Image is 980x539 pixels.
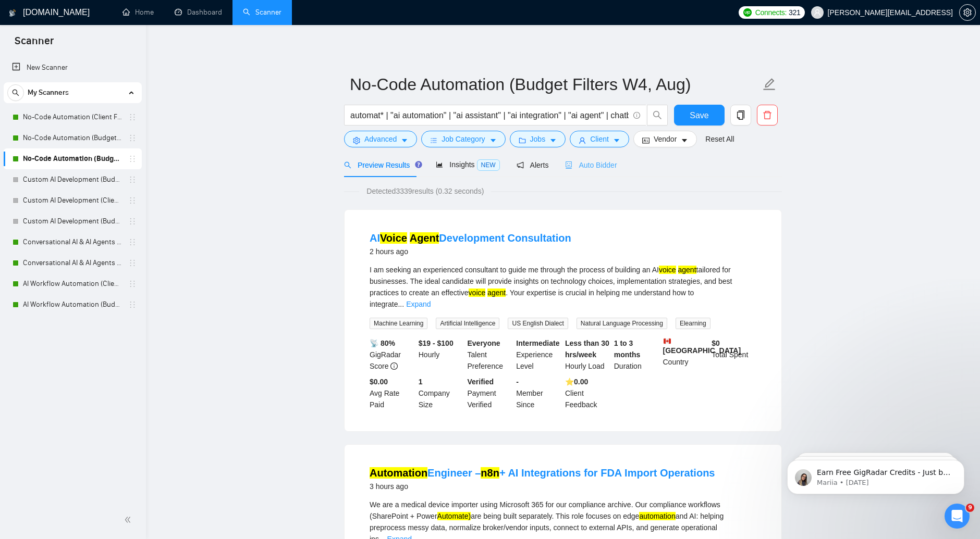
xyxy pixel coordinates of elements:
[406,300,431,308] a: Expand
[367,376,416,410] div: Avg Rate Paid
[489,136,497,144] span: caret-down
[128,238,137,246] span: holder
[712,339,720,347] b: $ 0
[465,337,514,372] div: Talent Preference
[4,57,142,78] li: New Scanner
[487,289,506,297] mark: agent
[344,161,419,169] span: Preview Results
[370,318,427,329] span: Machine Learning
[28,82,69,103] span: My Scanners
[565,161,617,169] span: Auto Bidder
[570,131,629,147] button: userClientcaret-down
[437,512,471,520] mark: Automate)
[465,376,514,410] div: Payment Verified
[633,131,697,147] button: idcardVendorcaret-down
[577,318,667,329] span: Natural Language Processing
[757,105,778,126] button: delete
[516,378,519,386] b: -
[128,259,137,267] span: holder
[664,337,671,345] img: 🇨🇦
[517,161,549,169] span: Alerts
[477,159,500,171] span: NEW
[563,376,612,410] div: Client Feedback
[590,133,609,145] span: Client
[436,160,499,169] span: Insights
[23,294,122,315] a: AI Workflow Automation (Budget Filters)
[370,378,388,386] b: $0.00
[128,196,137,205] span: holder
[421,131,505,147] button: barsJob Categorycaret-down
[123,8,154,17] a: homeHome
[647,110,667,120] span: search
[565,339,609,359] b: Less than 30 hrs/week
[7,84,24,101] button: search
[814,9,821,16] span: user
[661,337,710,372] div: Country
[565,378,588,386] b: ⭐️ 0.00
[731,110,751,120] span: copy
[517,161,524,169] span: notification
[514,337,563,372] div: Experience Level
[364,133,397,145] span: Advanced
[436,161,443,168] span: area-chart
[8,89,23,96] span: search
[370,232,571,244] a: AIVoice AgentDevelopment Consultation
[390,362,398,370] span: info-circle
[763,78,776,91] span: edit
[743,8,752,17] img: upwork-logo.png
[23,169,122,190] a: Custom AI Development (Budget Filter)
[359,185,491,197] span: Detected 3339 results (0.32 seconds)
[705,133,734,145] a: Reset All
[612,337,661,372] div: Duration
[350,71,761,97] input: Scanner name...
[468,339,500,347] b: Everyone
[959,4,976,21] button: setting
[23,107,122,128] a: No-Code Automation (Client Filters)
[436,318,499,329] span: Artificial Intelligence
[380,232,407,244] mark: Voice
[960,8,975,17] span: setting
[508,318,568,329] span: US English Dialect
[419,378,423,386] b: 1
[654,133,677,145] span: Vendor
[530,133,546,145] span: Jobs
[6,33,62,55] span: Scanner
[350,109,629,122] input: Search Freelance Jobs...
[613,136,620,144] span: caret-down
[755,7,787,18] span: Connects:
[516,339,559,347] b: Intermediate
[4,82,142,315] li: My Scanners
[23,211,122,232] a: Custom AI Development (Budget Filters)
[12,57,133,78] a: New Scanner
[730,105,751,126] button: copy
[959,8,976,17] a: setting
[757,110,777,120] span: delete
[9,5,16,21] img: logo
[370,467,715,479] a: AutomationEngineer –n8n+ AI Integrations for FDA Import Operations
[519,136,526,144] span: folder
[370,480,715,493] div: 3 hours ago
[681,136,688,144] span: caret-down
[23,232,122,253] a: Conversational AI & AI Agents (Client Filters)
[481,467,499,479] mark: n8n
[128,134,137,142] span: holder
[674,105,725,126] button: Save
[639,512,675,520] mark: automation
[175,8,222,17] a: dashboardDashboard
[416,337,465,372] div: Hourly
[243,8,281,17] a: searchScanner
[510,131,566,147] button: folderJobscaret-down
[678,266,696,274] mark: agent
[633,112,640,119] span: info-circle
[124,515,134,525] span: double-left
[370,467,427,479] mark: Automation
[410,232,439,244] mark: Agent
[579,136,586,144] span: user
[966,504,974,512] span: 9
[430,136,437,144] span: bars
[401,136,408,144] span: caret-down
[128,155,137,163] span: holder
